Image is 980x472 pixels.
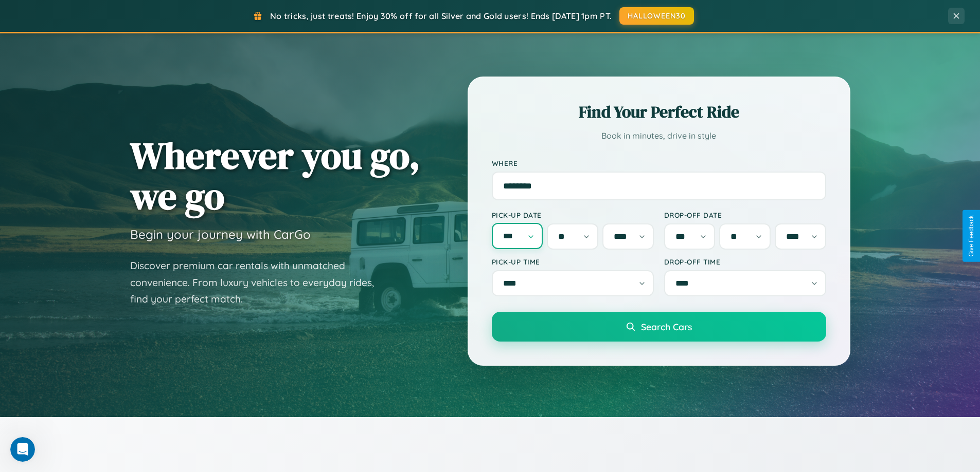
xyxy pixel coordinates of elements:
[492,211,654,219] label: Pick-up Date
[492,101,826,123] h2: Find Your Perfect Ride
[492,312,826,342] button: Search Cars
[641,321,692,332] span: Search Cars
[492,257,654,266] label: Pick-up Time
[130,226,311,242] h3: Begin your journey with CarGo
[664,257,826,266] label: Drop-off Time
[130,135,420,216] h1: Wherever you go, we go
[664,211,826,219] label: Drop-off Date
[968,215,975,257] div: Give Feedback
[492,128,826,143] p: Book in minutes, drive in style
[10,437,35,462] iframe: Intercom live chat
[619,7,694,25] button: HALLOWEEN30
[130,257,387,308] p: Discover premium car rentals with unmatched convenience. From luxury vehicles to everyday rides, ...
[492,159,826,167] label: Where
[270,11,612,21] span: No tricks, just treats! Enjoy 30% off for all Silver and Gold users! Ends [DATE] 1pm PT.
